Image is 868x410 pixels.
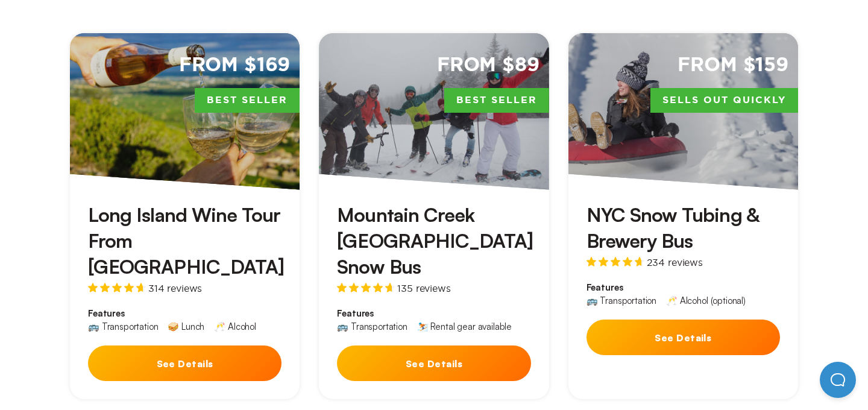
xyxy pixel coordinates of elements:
[319,33,549,400] a: From $89Best SellerMountain Creek [GEOGRAPHIC_DATA] Snow Bus135 reviewsFeatures🚌 Transportation⛷️...
[179,52,291,78] span: From $169
[337,322,407,331] div: 🚌 Transportation
[88,345,281,381] button: See Details
[168,322,204,331] div: 🥪 Lunch
[214,322,256,331] div: 🥂 Alcohol
[337,202,530,280] h3: Mountain Creek [GEOGRAPHIC_DATA] Snow Bus
[587,320,780,355] button: See Details
[337,345,530,381] button: See Details
[437,52,539,78] span: From $89
[337,307,530,320] span: Features
[587,282,780,294] span: Features
[678,52,788,78] span: From $159
[70,33,300,400] a: From $169Best SellerLong Island Wine Tour From [GEOGRAPHIC_DATA]314 reviewsFeatures🚌 Transportati...
[397,283,450,293] span: 135 reviews
[417,322,512,331] div: ⛷️ Rental gear available
[195,88,300,113] span: Best Seller
[148,283,202,293] span: 314 reviews
[88,322,158,331] div: 🚌 Transportation
[650,88,798,113] span: Sells Out Quickly
[568,33,798,400] a: From $159Sells Out QuicklyNYC Snow Tubing & Brewery Bus234 reviewsFeatures🚌 Transportation🥂 Alcoh...
[587,202,780,254] h3: NYC Snow Tubing & Brewery Bus
[88,307,281,320] span: Features
[587,296,656,305] div: 🚌 Transportation
[88,202,281,280] h3: Long Island Wine Tour From [GEOGRAPHIC_DATA]
[444,88,549,113] span: Best Seller
[647,257,703,267] span: 234 reviews
[820,362,856,398] iframe: Help Scout Beacon - Open
[666,296,746,305] div: 🥂 Alcohol (optional)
